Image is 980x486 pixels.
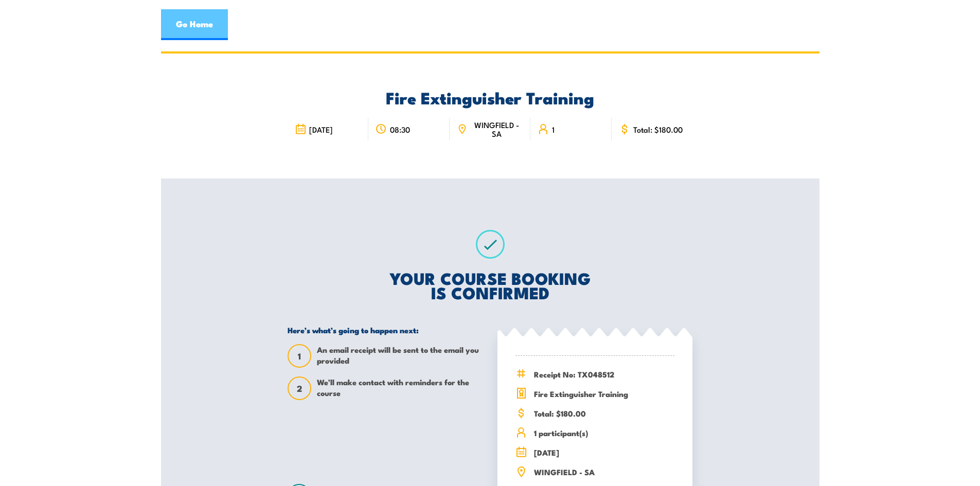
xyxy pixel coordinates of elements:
[470,120,523,138] span: WINGFIELD - SA
[288,325,483,335] h5: Here’s what’s going to happen next:
[534,427,674,439] span: 1 participant(s)
[633,125,683,134] span: Total: $180.00
[161,9,228,40] a: Go Home
[534,446,674,458] span: [DATE]
[309,125,333,134] span: [DATE]
[289,351,310,362] span: 1
[288,90,692,104] h2: Fire Extinguisher Training
[289,383,310,394] span: 2
[534,466,674,478] span: WINGFIELD - SA
[534,388,674,400] span: Fire Extinguisher Training
[534,368,674,380] span: Receipt No: TX048512
[288,271,692,299] h2: YOUR COURSE BOOKING IS CONFIRMED
[317,376,483,400] span: We’ll make contact with reminders for the course
[552,125,555,134] span: 1
[317,344,483,368] span: An email receipt will be sent to the email you provided
[390,125,410,134] span: 08:30
[534,407,674,419] span: Total: $180.00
